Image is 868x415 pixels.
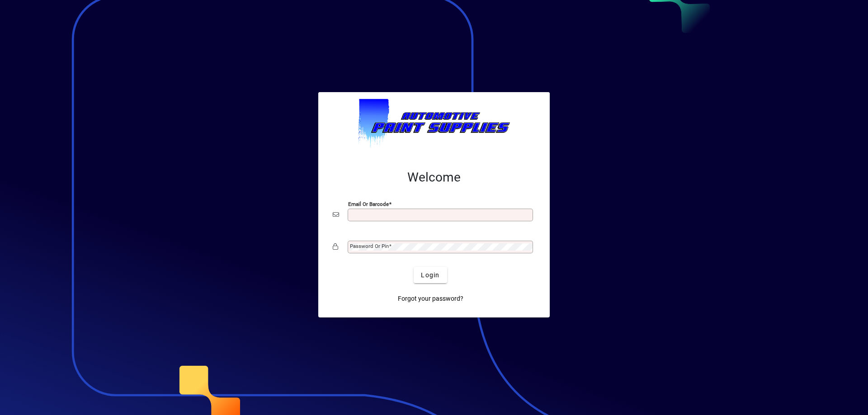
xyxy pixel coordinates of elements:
[414,267,447,283] button: Login
[348,201,389,207] mat-label: Email or Barcode
[398,294,463,303] span: Forgot your password?
[350,243,389,249] mat-label: Password or Pin
[394,290,467,307] a: Forgot your password?
[333,170,535,185] h2: Welcome
[421,270,439,280] span: Login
